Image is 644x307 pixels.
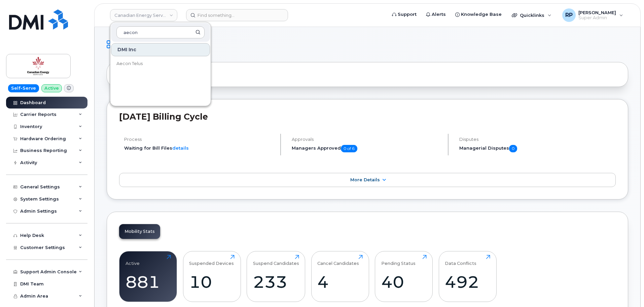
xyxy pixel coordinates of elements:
li: Waiting for Bill Files [124,145,275,151]
h4: Disputes [459,137,616,142]
h5: Managers Approved [292,145,442,152]
h2: [DATE] Billing Cycle [119,112,616,122]
a: Data Conflicts492 [445,255,490,298]
a: Pending Status40 [381,255,427,298]
div: Active [126,255,140,266]
div: Cancel Candidates [317,255,359,266]
div: Data Conflicts [445,255,476,266]
div: Pending Status [381,255,416,266]
a: Active881 [126,255,171,298]
span: Aecon Telus [116,60,143,67]
div: DMI Inc [111,43,210,56]
div: 4 [317,272,363,292]
div: Suspend Candidates [253,255,299,266]
span: More Details [350,177,380,182]
a: details [172,145,189,151]
a: Suspend Candidates233 [253,255,299,298]
div: 881 [126,272,171,292]
div: 40 [381,272,427,292]
a: Suspended Devices10 [189,255,235,298]
h5: Managerial Disputes [459,145,616,152]
h4: Process [124,137,275,142]
div: 233 [253,272,299,292]
div: 10 [189,272,235,292]
a: Aecon Telus [111,57,210,70]
a: Cancel Candidates4 [317,255,363,298]
div: 492 [445,272,490,292]
input: Search [116,26,205,38]
h4: Approvals [292,137,442,142]
div: Suspended Devices [189,255,234,266]
span: 0 [509,145,517,152]
span: 0 of 6 [341,145,357,152]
